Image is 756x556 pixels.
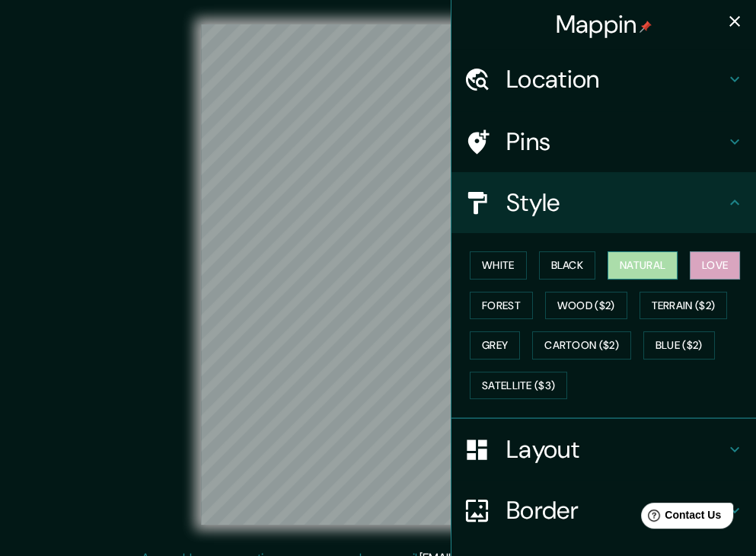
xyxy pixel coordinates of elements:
[640,21,652,33] img: pin-icon.png
[470,372,567,400] button: Satellite ($3)
[506,187,726,218] h4: Style
[451,480,756,541] div: Border
[643,331,715,359] button: Blue ($2)
[532,331,631,359] button: Cartoon ($2)
[506,64,726,94] h4: Location
[506,495,726,526] h4: Border
[451,172,756,233] div: Style
[690,251,740,280] button: Love
[451,111,756,172] div: Pins
[539,251,596,280] button: Black
[545,292,627,320] button: Wood ($2)
[506,434,726,465] h4: Layout
[470,292,533,320] button: Forest
[506,126,726,157] h4: Pins
[620,497,739,539] iframe: Help widget launcher
[556,9,652,40] h4: Mappin
[451,419,756,480] div: Layout
[451,49,756,110] div: Location
[640,292,728,320] button: Terrain ($2)
[201,24,555,525] canvas: Map
[608,251,678,280] button: Natural
[470,251,527,280] button: White
[470,331,520,359] button: Grey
